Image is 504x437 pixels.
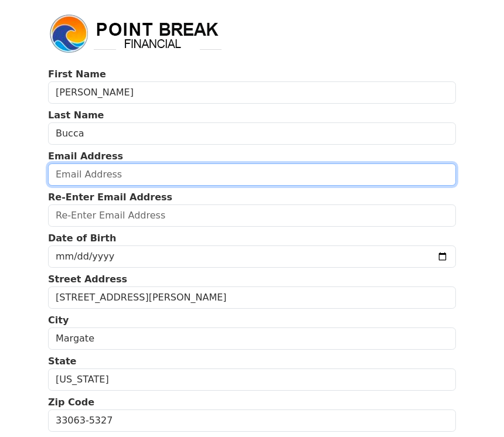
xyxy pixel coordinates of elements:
input: Email Address [48,163,456,186]
input: Street Address [48,286,456,309]
input: Zip Code [48,409,456,432]
strong: First Name [48,69,106,80]
input: Last Name [48,122,456,145]
strong: Last Name [48,110,104,121]
strong: Street Address [48,274,127,285]
strong: Zip Code [48,397,94,408]
strong: State [48,356,76,367]
strong: City [48,315,69,326]
strong: Date of Birth [48,233,116,244]
strong: Email Address [48,151,123,162]
img: logo.png [48,13,224,55]
input: First Name [48,81,456,104]
input: City [48,327,456,350]
input: Re-Enter Email Address [48,204,456,227]
strong: Re-Enter Email Address [48,192,172,203]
